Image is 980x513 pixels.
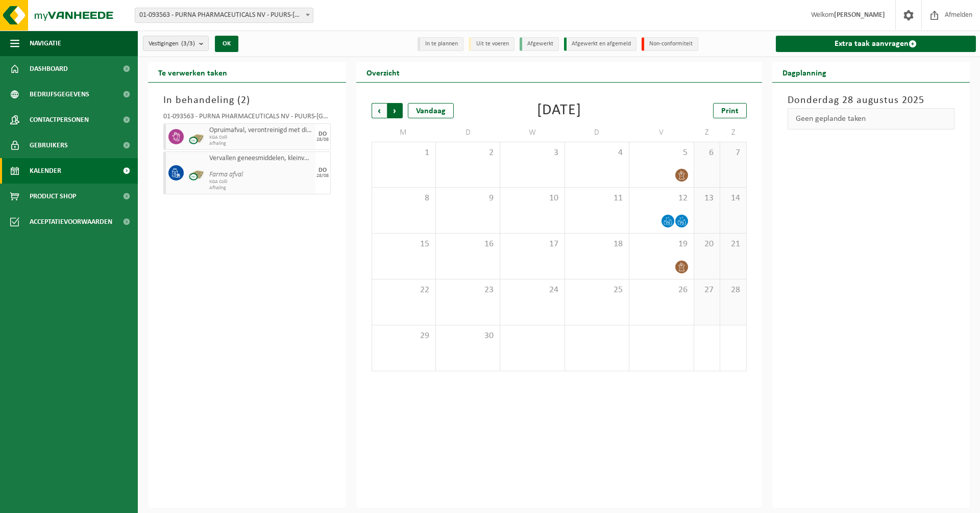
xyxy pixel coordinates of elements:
[788,108,955,130] div: Geen geplande taken
[520,37,559,51] li: Afgewerkt
[570,193,624,204] span: 11
[241,95,247,106] span: 2
[356,62,410,82] h2: Overzicht
[209,141,313,147] span: Afhaling
[564,37,636,51] li: Afgewerkt en afgemeld
[135,8,313,23] span: 01-093563 - PURNA PHARMACEUTICALS NV - PUURS-SINT-AMANDS
[629,123,694,142] td: V
[30,209,112,235] span: Acceptatievoorwaarden
[537,103,581,118] div: [DATE]
[834,11,885,19] strong: [PERSON_NAME]
[694,123,720,142] td: Z
[143,36,209,51] button: Vestigingen(3/3)
[505,193,559,204] span: 10
[418,37,463,51] li: In te plannen
[30,184,76,209] span: Product Shop
[720,123,746,142] td: Z
[505,239,559,250] span: 17
[725,193,741,204] span: 14
[316,173,329,178] div: 28/08
[699,193,715,204] span: 13
[377,239,430,250] span: 15
[505,147,559,159] span: 3
[570,147,624,159] span: 4
[634,239,688,250] span: 19
[788,93,955,108] h3: Donderdag 28 augustus 2025
[441,330,495,342] span: 30
[372,103,387,118] span: Vorige
[441,239,495,250] span: 16
[316,137,329,142] div: 28/08
[570,285,624,296] span: 25
[699,285,715,296] span: 27
[189,129,204,144] img: PB-CU
[372,123,436,142] td: M
[725,147,741,159] span: 7
[721,107,739,115] span: Print
[436,123,500,142] td: D
[209,155,313,163] span: Vervallen geneesmiddelen, kleinverpakking, niet gevaarlijk (huishoudelijk)
[149,36,195,52] span: Vestigingen
[209,185,313,191] span: Afhaling
[505,285,559,296] span: 24
[634,285,688,296] span: 26
[772,62,837,82] h2: Dagplanning
[30,82,89,107] span: Bedrijfsgegevens
[30,107,89,133] span: Contactpersonen
[725,239,741,250] span: 21
[634,193,688,204] span: 12
[163,113,331,123] div: 01-093563 - PURNA PHARMACEUTICALS NV - PUURS-[GEOGRAPHIC_DATA]
[181,40,195,47] count: (3/3)
[408,103,454,118] div: Vandaag
[148,62,237,82] h2: Te verwerken taken
[441,193,495,204] span: 9
[500,123,565,142] td: W
[570,239,624,250] span: 18
[441,285,495,296] span: 23
[725,285,741,296] span: 28
[377,193,430,204] span: 8
[642,37,698,51] li: Non-conformiteit
[634,147,688,159] span: 5
[565,123,629,142] td: D
[135,8,313,22] span: 01-093563 - PURNA PHARMACEUTICALS NV - PUURS-SINT-AMANDS
[30,56,68,82] span: Dashboard
[30,31,61,56] span: Navigatie
[30,158,61,184] span: Kalender
[776,36,976,52] a: Extra taak aanvragen
[189,165,204,181] img: PB-CU
[209,179,313,185] span: KGA Colli
[377,285,430,296] span: 22
[469,37,514,51] li: Uit te voeren
[713,103,747,118] a: Print
[377,330,430,342] span: 29
[377,147,430,159] span: 1
[699,239,715,250] span: 20
[387,103,403,118] span: Volgende
[163,93,331,108] h3: In behandeling ( )
[209,135,313,141] span: KGA Colli
[699,147,715,159] span: 6
[441,147,495,159] span: 2
[318,131,327,137] div: DO
[318,167,327,173] div: DO
[30,133,68,158] span: Gebruikers
[209,126,313,135] span: Opruimafval, verontreinigd met diverse gevaarlijke afvalstoffen
[209,171,243,178] i: Farma afval
[215,36,238,52] button: OK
